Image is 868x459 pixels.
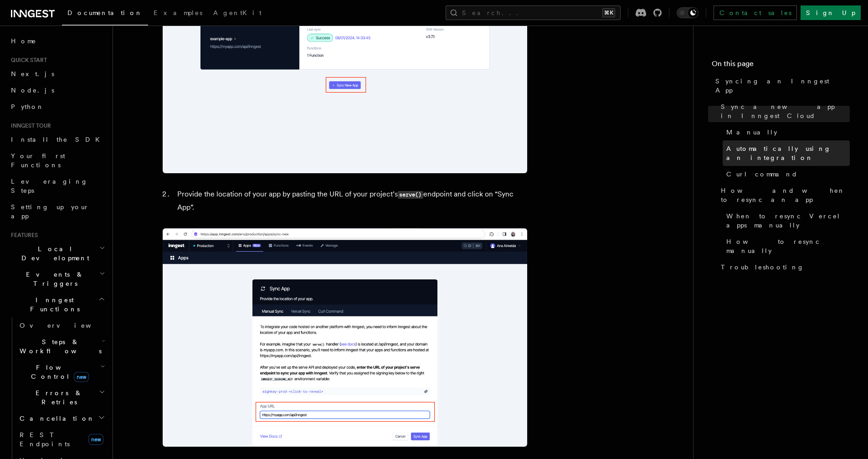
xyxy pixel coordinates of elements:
span: Leveraging Steps [11,178,88,194]
span: Install the SDK [11,136,105,143]
a: Overview [16,317,107,334]
span: Next.js [11,70,54,77]
span: Inngest Functions [7,295,98,314]
a: Sync a new app in Inngest Cloud [717,98,850,124]
span: Your first Functions [11,152,65,169]
button: Cancellation [16,410,107,427]
button: Flow Controlnew [16,359,107,385]
span: How to resync manually [726,237,850,255]
a: Install the SDK [7,131,107,148]
button: Inngest Functions [7,292,107,317]
h4: On this page [712,58,850,73]
button: Local Development [7,241,107,266]
a: Node.js [7,82,107,98]
a: Manually [723,124,850,140]
span: Python [11,103,44,110]
span: Documentation [67,9,143,16]
a: Python [7,98,107,115]
span: Home [11,36,36,46]
a: Sign Up [801,5,861,20]
span: Syncing an Inngest App [715,77,850,95]
a: Home [7,33,107,49]
kbd: ⌘K [602,8,615,17]
a: When to resync Vercel apps manually [723,208,850,233]
li: Provide the location of your app by pasting the URL of your project’s endpoint and click on “Sync... [175,188,527,214]
span: Troubleshooting [721,263,804,272]
span: Automatically using an integration [726,144,850,162]
span: Local Development [7,244,99,263]
button: Toggle dark mode [677,7,699,18]
span: Overview [20,322,113,329]
a: REST Endpointsnew [16,427,107,452]
a: Syncing an Inngest App [712,73,850,98]
span: Examples [154,9,202,16]
button: Steps & Workflows [16,334,107,359]
button: Errors & Retries [16,385,107,410]
span: Events & Triggers [7,270,99,288]
a: Automatically using an integration [723,140,850,166]
span: AgentKit [213,9,262,16]
span: Features [7,232,38,239]
span: new [88,434,103,445]
span: How and when to resync an app [721,186,850,204]
code: serve() [398,191,423,199]
span: Curl command [726,170,798,179]
span: Setting up your app [11,203,89,220]
img: Sync New App form where you paste your project’s serve endpoint to inform Inngest about the locat... [163,228,527,447]
span: new [74,372,89,382]
a: Setting up your app [7,199,107,224]
a: How and when to resync an app [717,182,850,208]
span: Steps & Workflows [16,337,102,356]
span: Sync a new app in Inngest Cloud [721,102,850,120]
a: Curl command [723,166,850,182]
a: AgentKit [208,3,267,25]
a: Contact sales [714,5,797,20]
a: Troubleshooting [717,259,850,275]
a: How to resync manually [723,233,850,259]
a: Examples [148,3,208,25]
a: Leveraging Steps [7,173,107,199]
span: Manually [726,128,777,137]
span: Node.js [11,87,54,94]
span: Quick start [7,57,47,64]
a: Next.js [7,66,107,82]
button: Events & Triggers [7,266,107,292]
span: Flow Control [16,363,100,381]
span: REST Endpoints [20,431,70,448]
span: Cancellation [16,414,95,423]
a: Your first Functions [7,148,107,173]
button: Search...⌘K [446,5,621,20]
a: Documentation [62,3,148,26]
span: Inngest tour [7,122,51,129]
span: Errors & Retries [16,388,99,407]
span: When to resync Vercel apps manually [726,211,850,230]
